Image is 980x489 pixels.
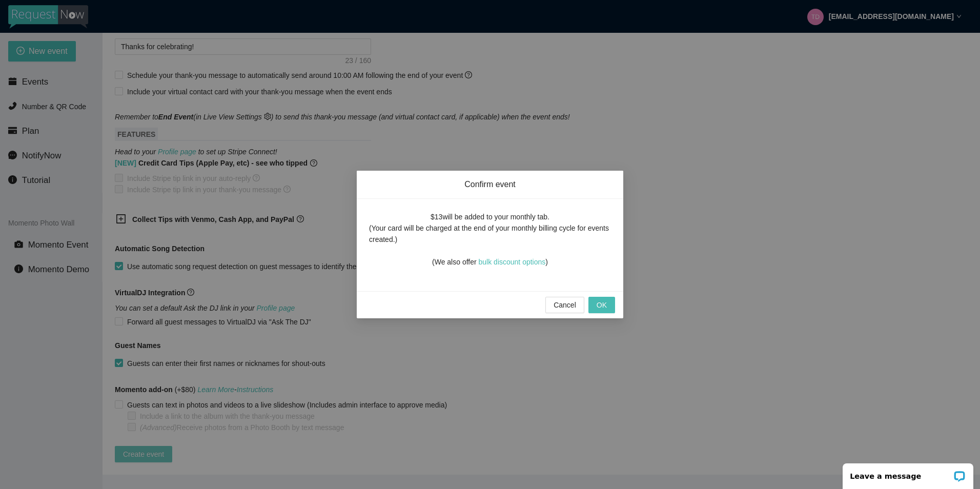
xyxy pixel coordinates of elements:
div: (We also offer ) [432,245,548,268]
span: Cancel [554,299,576,311]
span: OK [597,299,607,311]
button: OK [588,297,615,313]
a: bulk discount options [479,258,546,266]
iframe: LiveChat chat widget [836,457,980,489]
div: (Your card will be charged at the end of your monthly billing cycle for events created.) [369,222,611,245]
div: $13 will be added to your monthly tab. [431,211,549,222]
button: Cancel [545,297,584,313]
span: Confirm event [369,179,611,190]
